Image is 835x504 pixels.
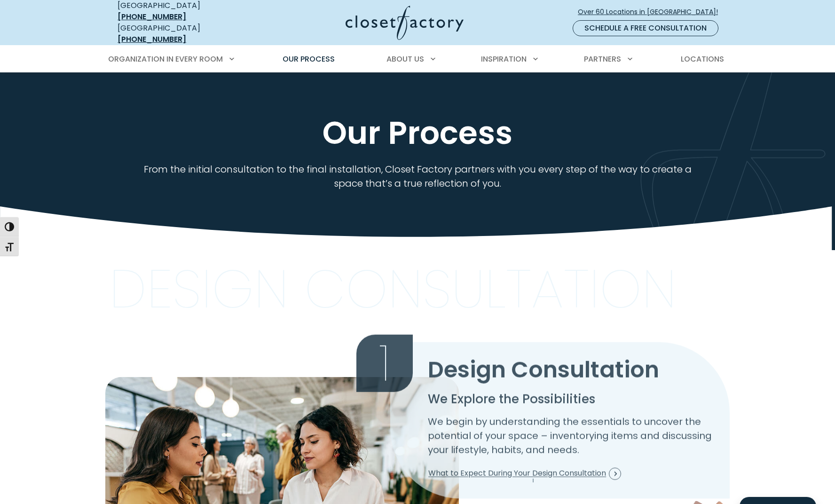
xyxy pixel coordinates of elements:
span: Locations [681,54,724,64]
p: We begin by understanding the essentials to uncover the potential of your space – inventorying it... [428,415,718,457]
a: [PHONE_NUMBER] [118,11,186,22]
p: From the initial consultation to the final installation, Closet Factory partners with you every s... [142,162,694,190]
span: We Explore the Possibilities [428,391,595,408]
h1: Our Process [116,115,719,151]
p: Design Consultation [109,269,677,309]
img: Closet Factory Logo [346,6,464,40]
span: Design Consultation [428,354,659,386]
span: About Us [386,54,424,64]
span: 1 [356,335,413,392]
span: Organization in Every Room [108,54,223,64]
a: Schedule a Free Consultation [573,20,718,36]
a: What to Expect During Your Design Consultation [428,465,622,483]
span: Over 60 Locations in [GEOGRAPHIC_DATA]! [578,7,725,17]
nav: Primary Menu [102,46,733,72]
span: Our Process [283,54,335,64]
a: Over 60 Locations in [GEOGRAPHIC_DATA]! [577,4,726,20]
a: [PHONE_NUMBER] [118,34,186,45]
span: Inspiration [481,54,527,64]
span: What to Expect During Your Design Consultation [428,468,621,480]
span: Partners [584,54,621,64]
div: [GEOGRAPHIC_DATA] [118,23,254,45]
